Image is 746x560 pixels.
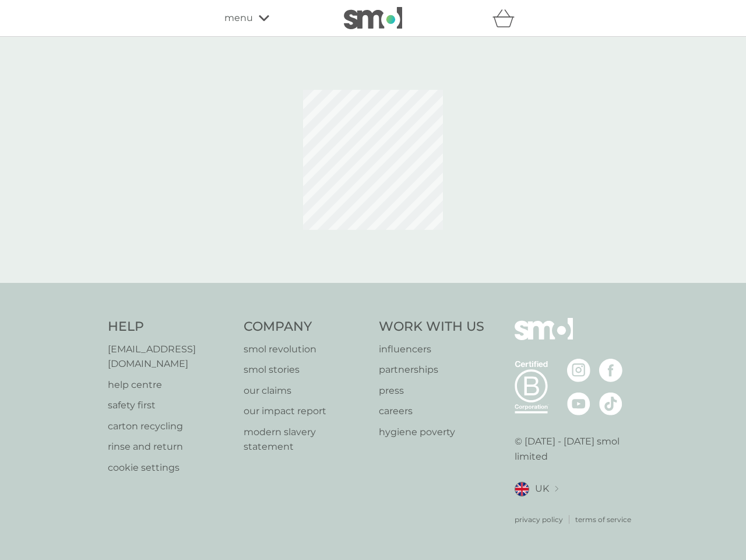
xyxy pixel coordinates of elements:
a: privacy policy [515,514,563,525]
a: cookie settings [108,460,232,475]
a: safety first [108,398,232,413]
img: visit the smol Facebook page [599,359,622,382]
img: select a new location [555,486,558,492]
img: UK flag [515,482,529,496]
img: visit the smol Tiktok page [599,392,622,415]
div: basket [492,6,522,30]
img: smol [344,7,402,29]
img: visit the smol Instagram page [567,359,590,382]
a: [EMAIL_ADDRESS][DOMAIN_NAME] [108,342,232,372]
a: smol stories [244,362,368,377]
h4: Work With Us [379,318,484,336]
p: © [DATE] - [DATE] smol limited [515,434,639,464]
a: terms of service [575,514,631,525]
a: hygiene poverty [379,425,484,440]
img: visit the smol Youtube page [567,392,590,415]
a: our impact report [244,404,368,419]
span: UK [535,481,549,496]
a: rinse and return [108,439,232,454]
a: smol revolution [244,342,368,357]
span: menu [224,10,253,26]
a: our claims [244,383,368,398]
a: influencers [379,342,484,357]
a: careers [379,404,484,419]
a: help centre [108,377,232,393]
h4: Company [244,318,368,336]
a: partnerships [379,362,484,377]
a: modern slavery statement [244,425,368,454]
img: smol [515,318,573,358]
a: press [379,383,484,398]
h4: Help [108,318,232,336]
a: carton recycling [108,419,232,434]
